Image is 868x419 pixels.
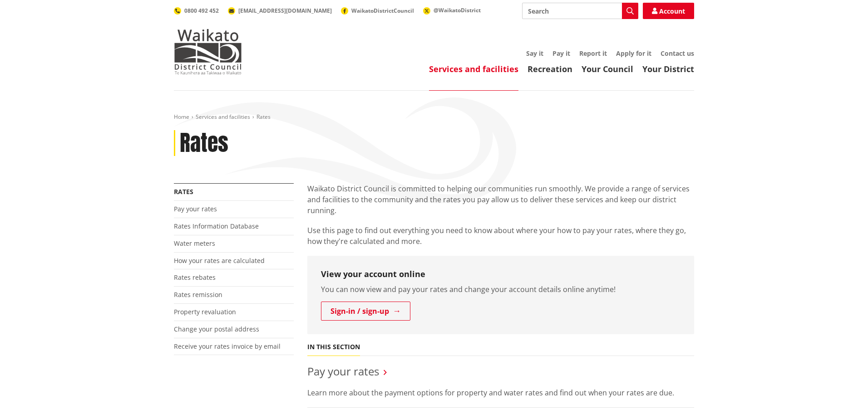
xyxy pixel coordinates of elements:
p: Use this page to find out everything you need to know about where your how to pay your rates, whe... [307,225,694,247]
p: Waikato District Council is committed to helping our communities run smoothly. We provide a range... [307,183,694,216]
span: @WaikatoDistrict [434,6,481,14]
a: [EMAIL_ADDRESS][DOMAIN_NAME] [228,7,332,15]
nav: breadcrumb [174,113,694,121]
span: WaikatoDistrictCouncil [351,7,414,15]
a: Recreation [528,63,572,74]
a: Receive your rates invoice by email [174,342,281,351]
a: Pay your rates [174,205,217,213]
a: Your District [642,63,694,74]
a: Say it [526,49,543,58]
h1: Rates [180,130,228,156]
a: Home [174,113,189,121]
a: Your Council [582,63,633,74]
a: Services and facilities [429,63,518,74]
a: Change your postal address [174,325,259,333]
a: Account [643,3,694,19]
a: Pay it [552,49,570,58]
a: WaikatoDistrictCouncil [341,7,414,15]
a: Water meters [174,239,215,248]
h3: View your account online [321,269,681,279]
a: Sign-in / sign-up [321,302,410,321]
span: [EMAIL_ADDRESS][DOMAIN_NAME] [238,7,332,15]
a: Report it [579,49,607,58]
a: Rates remission [174,290,222,299]
input: Search input [522,3,638,19]
a: @WaikatoDistrict [423,6,481,14]
p: Learn more about the payment options for property and water rates and find out when your rates ar... [307,387,694,398]
a: 0800 492 452 [174,7,219,15]
a: Rates [174,187,193,196]
a: Contact us [661,49,694,58]
img: Waikato District Council - Te Kaunihera aa Takiwaa o Waikato [174,29,242,74]
a: How your rates are calculated [174,256,265,265]
span: Rates [256,113,271,121]
a: Rates Information Database [174,222,259,230]
p: You can now view and pay your rates and change your account details online anytime! [321,284,681,295]
a: Services and facilities [196,113,250,121]
h5: In this section [307,343,360,351]
a: Property revaluation [174,307,236,316]
a: Apply for it [616,49,651,58]
a: Rates rebates [174,273,216,282]
a: Pay your rates [307,364,379,379]
span: 0800 492 452 [184,7,219,15]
